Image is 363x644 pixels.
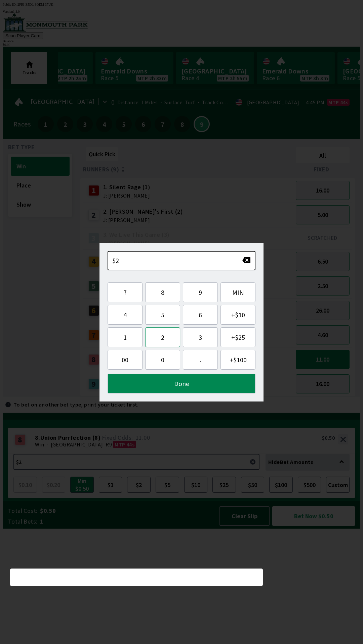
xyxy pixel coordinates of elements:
button: +$100 [220,350,255,370]
span: + $100 [226,356,250,364]
span: 5 [151,311,174,319]
span: + $10 [226,311,250,319]
button: +$10 [220,305,255,325]
span: 9 [189,288,212,297]
button: . [183,350,218,370]
button: +$25 [220,327,255,347]
button: Done [108,374,255,393]
button: 00 [108,350,143,370]
button: 2 [145,327,180,347]
span: MIN [226,288,250,297]
span: 0 [151,356,174,364]
button: 9 [183,282,218,302]
button: 1 [108,327,143,347]
span: 4 [113,311,137,319]
span: $2 [112,256,119,265]
span: Done [113,379,250,388]
button: 6 [183,305,218,325]
button: 3 [183,327,218,347]
span: 00 [113,356,137,364]
span: 8 [151,288,174,297]
button: 5 [145,305,180,325]
button: MIN [220,282,255,302]
button: 8 [145,282,180,302]
span: 3 [189,333,212,341]
button: 0 [145,350,180,370]
span: . [189,356,212,364]
button: 7 [108,282,143,302]
button: 4 [108,305,143,325]
span: 1 [113,333,137,341]
span: 7 [113,288,137,297]
span: + $25 [226,333,250,341]
span: 6 [189,311,212,319]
